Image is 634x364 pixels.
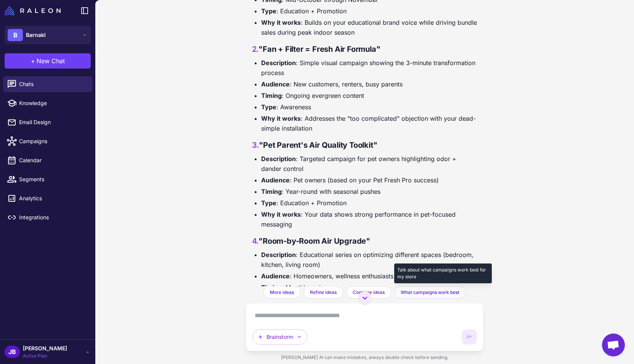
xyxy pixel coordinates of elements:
[303,286,343,299] button: Refine ideas
[261,209,478,229] li: : Your data shows strong performance in pet-focused messaging
[3,190,92,206] a: Analytics
[261,284,282,291] strong: Timing
[259,140,377,150] strong: "Pet Parent's Air Quality Toolkit"
[261,19,301,26] strong: Why it works
[3,171,92,187] a: Segments
[346,286,391,299] button: Combine ideas
[26,31,46,39] span: Barnakl
[261,113,478,133] li: : Addresses the "too complicated" objection with your dead-simple installation
[3,152,92,168] a: Calendar
[602,334,625,356] div: Open chat
[261,187,478,196] li: : Year-round with seasonal pushes
[261,7,276,15] strong: Type
[261,251,296,259] strong: Description
[261,6,478,16] li: : Education + Promotion
[19,175,86,184] span: Segments
[401,289,459,296] span: What campaigns work best
[261,198,478,208] li: : Education + Promotion
[270,289,294,296] span: More ideas
[261,92,282,99] strong: Timing
[261,155,296,163] strong: Description
[261,79,478,89] li: : New customers, renters, busy parents
[23,344,67,353] span: [PERSON_NAME]
[252,235,478,247] h3: 4.
[23,353,67,359] span: Active Plan
[261,271,478,281] li: : Homeowners, wellness enthusiasts
[5,6,64,15] a: Raleon Logo
[261,283,478,292] li: : Monthly series
[261,175,478,185] li: : Pet owners (based on your Pet Fresh Pro success)
[261,199,276,207] strong: Type
[37,56,65,65] span: New Chat
[3,95,92,111] a: Knowledge
[19,213,86,222] span: Integrations
[353,289,385,296] span: Combine ideas
[258,236,370,246] strong: "Room-by-Room Air Upgrade"
[261,58,478,78] li: : Simple visual campaign showing the 3-minute transformation process
[5,346,20,358] div: JB
[261,272,290,280] strong: Audience
[261,102,478,112] li: : Awareness
[19,99,86,107] span: Knowledge
[261,188,282,195] strong: Timing
[261,91,478,101] li: : Ongoing evergreen content
[19,194,86,203] span: Analytics
[5,53,91,69] button: +New Chat
[19,80,86,88] span: Chats
[261,211,301,218] strong: Why it works
[261,18,478,37] li: : Builds on your educational brand voice while driving bundle sales during peak indoor season
[261,115,301,122] strong: Why it works
[19,156,86,164] span: Calendar
[252,329,307,345] button: Brainstorm
[394,286,466,299] button: What campaigns work best
[3,133,92,149] a: Campaigns
[19,137,86,145] span: Campaigns
[5,26,91,44] button: BBarnakl
[261,154,478,174] li: : Targeted campaign for pet owners highlighting odor + dander control
[19,118,86,126] span: Email Design
[5,6,61,15] img: Raleon Logo
[3,114,92,130] a: Email Design
[252,139,478,151] h3: 3.
[261,176,290,184] strong: Audience
[258,45,380,54] strong: "Fan + Filter = Fresh Air Formula"
[8,29,23,41] div: B
[246,351,484,364] div: [PERSON_NAME] AI can make mistakes, always double check before sending.
[261,103,276,111] strong: Type
[3,209,92,225] a: Integrations
[3,76,92,92] a: Chats
[31,56,35,65] span: +
[261,59,296,67] strong: Description
[310,289,337,296] span: Refine ideas
[252,43,478,55] h3: 2.
[261,80,290,88] strong: Audience
[263,286,300,299] button: More ideas
[261,250,478,270] li: : Educational series on optimizing different spaces (bedroom, kitchen, living room)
